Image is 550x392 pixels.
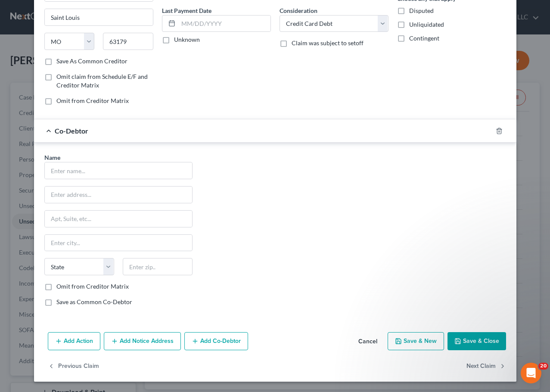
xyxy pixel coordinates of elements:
[151,3,167,19] div: Close
[14,136,134,170] div: We encourage you to use the to answer any questions and we will respond to any unanswered inquiri...
[135,3,151,20] button: Home
[55,282,62,289] button: Start recording
[41,282,48,289] button: Upload attachment
[42,11,59,19] p: Active
[409,21,444,28] span: Unliquidated
[447,332,506,350] button: Save & Close
[21,90,44,97] b: [DATE]
[45,9,153,25] input: Enter city...
[56,97,129,104] span: Omit from Creditor Matrix
[14,137,116,152] a: Help Center
[388,332,444,350] button: Save & New
[13,282,20,289] button: Emoji picker
[45,235,192,251] input: Enter city...
[162,6,211,15] label: Last Payment Date
[14,177,81,182] div: [PERSON_NAME] • [DATE]
[45,187,192,203] input: Enter address...
[56,57,127,65] label: Save As Common Creditor
[351,333,384,350] button: Cancel
[45,162,192,179] input: Enter name...
[45,211,192,227] input: Apt, Suite, etc...
[14,73,134,132] div: In observance of the NextChapter team will be out of office on . Our team will be unavailable for...
[123,258,193,275] input: Enter zip..
[148,279,162,292] button: Send a message…
[184,332,248,350] button: Add Co-Debtor
[292,39,364,47] span: Claim was subject to setoff
[409,34,439,42] span: Contingent
[103,33,153,50] input: Enter zip...
[44,154,60,161] span: Name
[55,127,88,135] span: Co-Debtor
[521,363,541,383] iframe: Intercom live chat
[56,73,148,89] span: Omit claim from Schedule E/F and Creditor Matrix
[56,298,132,306] label: Save as Common Co-Debtor
[21,124,44,131] b: [DATE]
[466,357,506,375] button: Next Claim
[7,68,165,194] div: Emma says…
[538,363,548,370] span: 20
[42,4,98,11] h1: [PERSON_NAME]
[7,68,141,175] div: In observance of[DATE],the NextChapter team will be out of office on[DATE]. Our team will be unav...
[48,357,99,375] button: Previous Claim
[27,282,34,289] button: Gif picker
[64,73,90,80] b: [DATE],
[409,7,434,14] span: Disputed
[56,282,129,291] label: Omit from Creditor Matrix
[6,3,22,20] button: go back
[25,5,38,19] img: Profile image for Emma
[280,6,317,15] label: Consideration
[48,332,100,350] button: Add Action
[7,264,165,279] textarea: Message…
[104,332,181,350] button: Add Notice Address
[178,16,270,32] input: MM/DD/YYYY
[174,35,200,44] label: Unknown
